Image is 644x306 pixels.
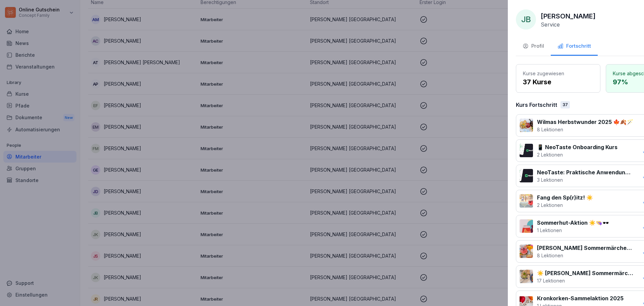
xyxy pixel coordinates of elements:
div: JB [516,9,536,30]
p: 📱 NeoTaste Onboarding Kurs [537,143,618,151]
p: Service [541,21,560,28]
p: Kronkorken-Sammelaktion 2025 [537,294,624,302]
div: 37 [560,101,570,108]
p: 1 Lektionen [537,227,609,234]
div: Profil [523,42,544,50]
p: 8 Lektionen [537,126,633,133]
p: [PERSON_NAME] [541,11,596,21]
p: 37 Kurse [523,77,593,87]
p: 17 Lektionen [537,277,633,284]
p: 2 Lektionen [537,151,618,158]
p: 3 Lektionen [537,176,633,183]
p: ☀️ [PERSON_NAME] Sommermärchen 2025 - Speisen [537,269,633,277]
p: [PERSON_NAME] Sommermärchen 2025 - Getränke [537,244,633,252]
p: 8 Lektionen [537,252,633,259]
button: Fortschritt [551,38,598,56]
p: NeoTaste: Praktische Anwendung im Wilma Betrieb✨ [537,168,633,176]
button: Profil [516,38,551,56]
p: Wilmas Herbstwunder 2025 🍁🍂🪄 [537,118,633,126]
p: Kurs Fortschritt [516,101,557,109]
p: Fang den Sp(r)itz! ☀️ [537,193,593,202]
p: Sommerhut-Aktion ☀️👒🕶️ [537,219,609,227]
p: Kurse zugewiesen [523,70,593,77]
p: 2 Lektionen [537,202,593,209]
div: Fortschritt [557,42,591,50]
